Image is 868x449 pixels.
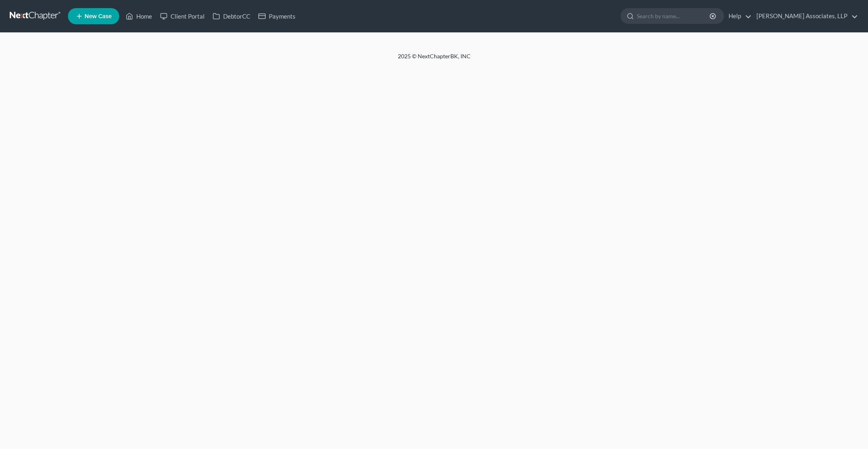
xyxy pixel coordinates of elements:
a: Home [122,9,156,23]
a: Client Portal [156,9,209,23]
a: Payments [254,9,300,23]
a: Help [724,9,752,23]
a: [PERSON_NAME] Associates, LLP [752,9,858,23]
input: Search by name... [637,9,711,23]
a: DebtorCC [209,9,254,23]
span: New Case [84,13,112,19]
div: 2025 © NextChapterBK, INC [204,52,665,67]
